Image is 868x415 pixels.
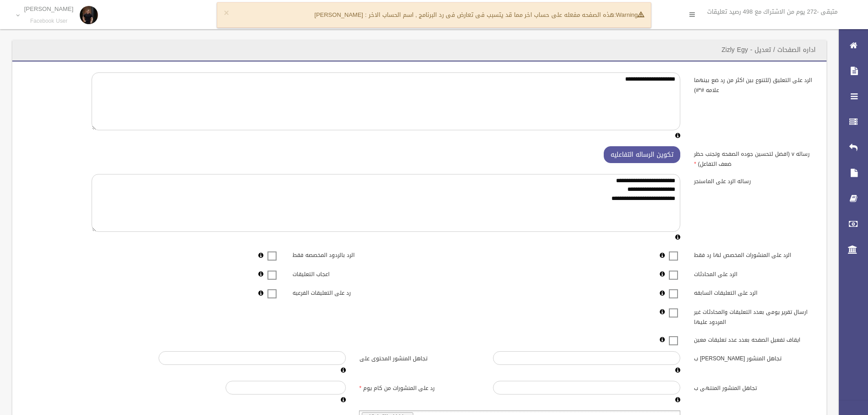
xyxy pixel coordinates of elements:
div: هذه الصفحه مفعله على حساب اخر مما قد يتسبب فى تعارض فى رد البرنامج , اسم الحساب الاخر : [PERSON_N... [217,2,651,28]
label: الرد على المنشورات المخصص لها رد فقط [687,248,821,261]
label: الرد على التعليق (للتنوع بين اكثر من رد ضع بينهما علامه #*#) [687,72,821,95]
label: رساله الرد على الماسنجر [687,174,821,187]
label: تجاهل المنشور المنتهى ب [687,381,821,394]
label: الرد بالردود المخصصه فقط [286,248,420,261]
label: اعجاب التعليقات [286,266,420,279]
button: × [224,9,229,18]
header: اداره الصفحات / تعديل - Zizly Egy [711,41,827,59]
label: الرد على التعليقات السابقه [687,286,821,298]
label: رد على المنشورات من كام يوم [353,381,487,394]
label: ارسال تقرير يومى بعدد التعليقات والمحادثات غير المردود عليها [687,304,821,327]
strong: Warning: [614,9,644,20]
label: تجاهل المنشور [PERSON_NAME] ب [687,351,821,364]
label: رد على التعليقات الفرعيه [286,286,420,298]
p: [PERSON_NAME] [24,5,73,12]
label: ايقاف تفعيل الصفحه بعدد عدد تعليقات معين [687,332,821,345]
label: الرد على المحادثات [687,266,821,279]
label: تجاهل المنشور المحتوى على [353,351,487,364]
small: Facebook User [24,18,73,25]
label: رساله v (افضل لتحسين جوده الصفحه وتجنب حظر ضعف التفاعل) [687,146,821,169]
button: تكوين الرساله التفاعليه [604,146,680,163]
